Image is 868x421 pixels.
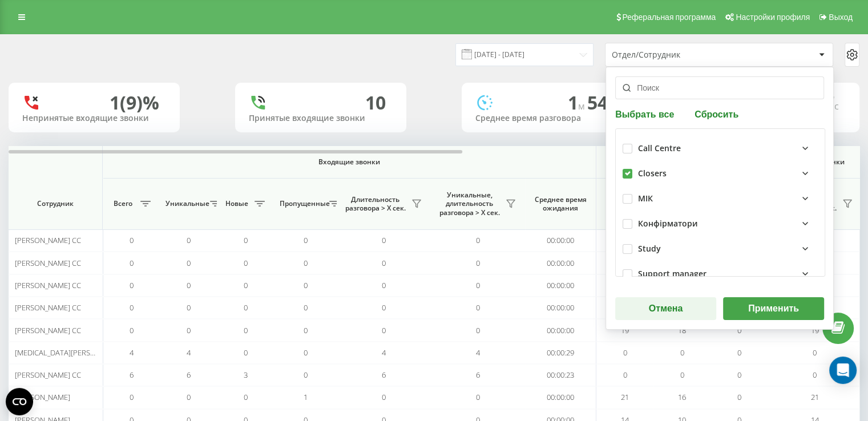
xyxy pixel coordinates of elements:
span: 0 [244,280,248,290]
span: [PERSON_NAME] CC [15,280,81,290]
span: 0 [130,280,134,290]
span: 0 [130,235,134,245]
div: Open Intercom Messenger [829,357,857,384]
button: Выбрать все [615,108,677,119]
td: 00:00:00 [525,386,596,408]
span: 1 [568,90,587,115]
span: 0 [476,325,480,335]
span: [PERSON_NAME] СС [15,370,81,380]
span: 0 [304,280,308,290]
span: 0 [476,392,480,402]
button: Сбросить [691,108,742,119]
span: 1 [304,392,308,402]
span: 19 [811,325,819,335]
span: 0 [187,258,191,268]
span: 0 [623,347,627,358]
span: Уникальные, длительность разговора > Х сек. [437,191,502,217]
span: [PERSON_NAME] CC [15,258,81,268]
div: Study [638,244,661,254]
div: 1 (9)% [110,92,159,114]
span: 0 [382,302,386,313]
span: 0 [187,302,191,313]
span: м [578,100,587,112]
div: Непринятые входящие звонки [22,114,166,123]
span: 0 [382,258,386,268]
span: 4 [382,347,386,358]
span: 0 [476,258,480,268]
span: 0 [623,370,627,380]
div: МІК [638,194,653,204]
span: 0 [382,235,386,245]
span: Среднее время ожидания [534,195,587,213]
span: 0 [187,325,191,335]
span: 0 [187,235,191,245]
div: 10 [365,92,386,114]
span: 0 [187,280,191,290]
span: [PERSON_NAME] CC [15,235,81,245]
span: 0 [737,392,741,402]
span: Новые [223,199,251,208]
span: 0 [304,302,308,313]
td: 00:00:23 [525,364,596,386]
span: 0 [382,280,386,290]
span: 0 [737,370,741,380]
span: 21 [811,392,819,402]
span: 0 [476,235,480,245]
span: 0 [813,347,817,358]
td: 00:00:29 [525,342,596,364]
span: 0 [244,392,248,402]
span: Входящие звонки [132,157,566,167]
span: 0 [382,392,386,402]
span: 0 [130,325,134,335]
div: Call Centre [638,144,681,153]
span: 0 [304,370,308,380]
span: 0 [304,325,308,335]
span: 0 [130,302,134,313]
button: Отмена [615,297,716,320]
span: 6 [130,370,134,380]
span: 4 [476,347,480,358]
span: 0 [244,347,248,358]
span: c [834,100,839,112]
span: 21 [621,392,629,402]
span: 3 [244,370,248,380]
span: Всего [602,199,631,208]
span: 18 [678,325,686,335]
span: 0 [244,302,248,313]
span: 0 [187,392,191,402]
button: Применить [723,297,824,320]
span: 4 [187,347,191,358]
span: 6 [382,370,386,380]
span: 0 [737,347,741,358]
span: Пропущенные [280,199,326,208]
td: 00:00:00 [525,274,596,297]
span: 0 [304,347,308,358]
span: 0 [813,370,817,380]
span: 0 [476,302,480,313]
span: Реферальная программа [622,13,716,22]
span: 0 [476,280,480,290]
span: 0 [304,258,308,268]
span: Настройки профиля [736,13,810,22]
button: Open CMP widget [6,388,33,415]
span: 4 [130,347,134,358]
span: 6 [187,370,191,380]
span: 0 [130,392,134,402]
td: 00:00:00 [525,229,596,252]
span: [PERSON_NAME] [15,392,70,402]
span: [PERSON_NAME] CC [15,302,81,313]
span: 19 [621,325,629,335]
div: Support manager [638,269,706,279]
input: Поиск [615,76,824,99]
div: Отдел/Сотрудник [612,50,748,60]
span: Длительность разговора > Х сек. [342,195,408,213]
td: 00:00:00 [525,252,596,274]
span: 6 [476,370,480,380]
span: Всего [108,199,137,208]
span: 0 [130,258,134,268]
span: 0 [244,235,248,245]
span: 0 [304,235,308,245]
div: Конфірматори [638,219,698,229]
span: Уникальные [165,199,207,208]
span: Выход [829,13,853,22]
